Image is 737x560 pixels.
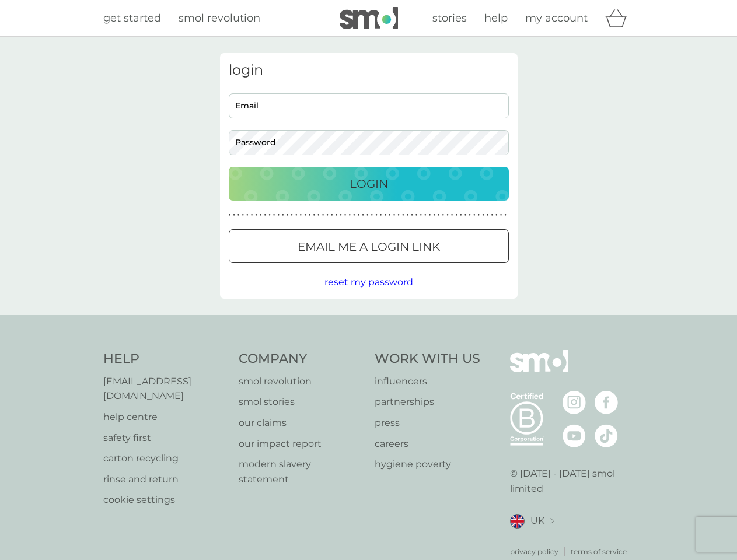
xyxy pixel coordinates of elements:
[438,212,440,218] p: ●
[402,212,404,218] p: ●
[229,167,509,201] button: Login
[103,10,161,27] a: get started
[268,212,271,218] p: ●
[304,212,306,218] p: ●
[375,350,480,368] h4: Work With Us
[429,212,431,218] p: ●
[420,212,422,218] p: ●
[473,212,476,218] p: ●
[384,212,386,218] p: ●
[424,212,427,218] p: ●
[239,350,363,368] h4: Company
[446,212,449,218] p: ●
[350,174,388,193] p: Login
[336,212,338,218] p: ●
[103,492,228,508] a: cookie settings
[563,424,586,447] img: visit the smol Youtube page
[239,374,363,389] a: smol revolution
[237,212,240,218] p: ●
[324,276,413,288] span: reset my password
[455,212,457,218] p: ●
[605,6,634,30] div: basket
[432,12,467,24] span: stories
[239,457,363,487] p: modern slavery statement
[411,212,413,218] p: ●
[397,212,400,218] p: ●
[287,212,289,218] p: ●
[246,212,249,218] p: ●
[432,10,467,27] a: stories
[277,212,280,218] p: ●
[362,212,364,218] p: ●
[103,12,161,24] span: get started
[326,212,329,218] p: ●
[375,394,480,409] a: partnerships
[179,10,260,27] a: smol revolution
[103,451,228,466] a: carton recycling
[322,212,324,218] p: ●
[407,212,409,218] p: ●
[103,430,228,446] a: safety first
[239,415,363,430] a: our claims
[491,212,493,218] p: ●
[239,394,363,409] a: smol stories
[433,212,435,218] p: ●
[340,7,398,29] img: smol
[358,212,360,218] p: ●
[260,212,262,218] p: ●
[233,212,235,218] p: ●
[469,212,471,218] p: ●
[251,212,253,218] p: ●
[442,212,445,218] p: ●
[239,436,363,452] a: our impact report
[366,212,369,218] p: ●
[103,409,228,425] a: help centre
[317,212,320,218] p: ●
[525,10,588,27] a: my account
[103,472,228,487] a: rinse and return
[103,350,228,368] h4: Help
[242,212,244,218] p: ●
[375,212,378,218] p: ●
[484,12,508,24] span: help
[530,513,544,528] span: UK
[510,466,634,496] p: © [DATE] - [DATE] smol limited
[389,212,391,218] p: ●
[375,436,480,452] a: careers
[571,546,627,557] a: terms of service
[375,457,480,472] a: hygiene poverty
[229,212,231,218] p: ●
[380,212,382,218] p: ●
[229,62,509,79] h3: login
[460,212,462,218] p: ●
[375,374,480,389] a: influencers
[291,212,293,218] p: ●
[353,212,355,218] p: ●
[550,518,554,524] img: select a new location
[298,237,440,256] p: Email me a login link
[282,212,284,218] p: ●
[375,415,480,430] a: press
[495,212,498,218] p: ●
[229,229,509,263] button: Email me a login link
[300,212,302,218] p: ●
[484,10,508,27] a: help
[255,212,257,218] p: ●
[595,424,618,447] img: visit the smol Tiktok page
[313,212,315,218] p: ●
[510,546,558,557] a: privacy policy
[525,12,588,24] span: my account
